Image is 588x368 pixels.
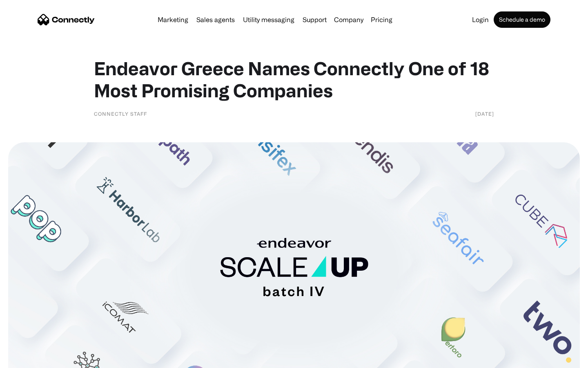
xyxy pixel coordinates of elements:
[94,110,147,118] div: Connectly Staff
[240,16,298,23] a: Utility messaging
[334,14,363,25] div: Company
[475,110,494,118] div: [DATE]
[469,16,492,23] a: Login
[193,16,238,23] a: Sales agents
[8,354,49,365] aside: Language selected: English
[367,16,396,23] a: Pricing
[299,16,330,23] a: Support
[94,57,494,101] h1: Endeavor Greece Names Connectly One of 18 Most Promising Companies
[494,11,550,28] a: Schedule a demo
[16,354,49,365] ul: Language list
[154,16,192,23] a: Marketing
